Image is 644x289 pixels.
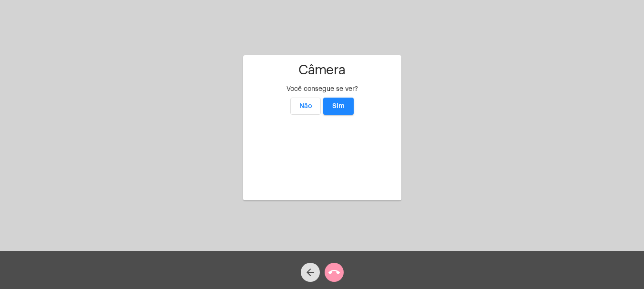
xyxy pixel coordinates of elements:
[251,63,394,78] h1: Câmera
[323,98,354,115] button: Sim
[332,103,345,110] span: Sim
[290,98,321,115] button: Não
[328,267,340,278] mat-icon: call_end
[299,103,312,110] span: Não
[286,86,358,92] span: Você consegue se ver?
[305,267,316,278] mat-icon: arrow_back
